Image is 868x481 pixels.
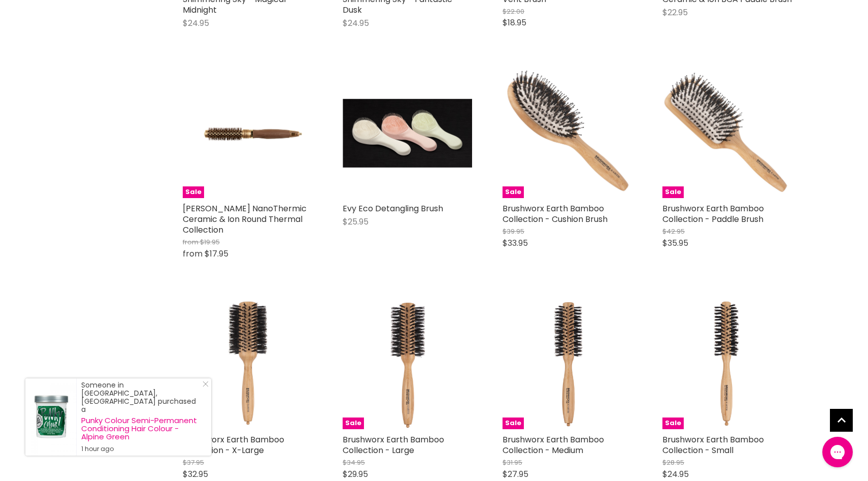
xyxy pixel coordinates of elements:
span: $19.95 [200,237,220,247]
a: Brushworx Earth Bamboo Collection - Paddle Brush [662,203,764,225]
iframe: Gorgias live chat messenger [817,433,858,471]
span: Sale [503,418,524,429]
a: Evy Eco Detangling Brush [343,203,443,214]
a: Olivia Garden NanoThermic Ceramic & Ion Round Thermal CollectionSale [183,69,312,198]
span: $35.95 [662,237,688,249]
a: Brushworx Earth Bamboo Collection - SmallSale [662,300,792,429]
span: $39.95 [503,227,524,236]
img: Brushworx Earth Bamboo Collection - Paddle Brush [662,72,792,195]
span: $24.95 [183,17,209,29]
small: 1 hour ago [81,445,201,453]
svg: Close Icon [203,381,209,387]
span: $17.95 [205,248,228,260]
img: Evy Eco Detangling Brush [343,99,472,167]
a: Brushworx Earth Bamboo Collection - Small [662,434,764,456]
img: Olivia Garden NanoThermic Ceramic & Ion Round Thermal Collection [183,112,312,155]
span: $18.95 [503,17,526,28]
a: [PERSON_NAME] NanoThermic Ceramic & Ion Round Thermal Collection [183,203,307,236]
span: Sale [503,186,524,198]
span: Sale [343,418,364,429]
span: $22.95 [662,7,688,18]
a: Evy Eco Detangling Brush [343,69,472,198]
span: $25.95 [343,216,369,228]
span: $32.95 [183,468,208,480]
img: Brushworx Earth Bamboo Collection - Cushion Brush [503,70,632,197]
img: Brushworx Earth Bamboo Collection - X-Large [225,300,270,429]
span: $33.95 [503,237,528,249]
span: from [183,248,203,260]
a: Close Notification [198,381,209,391]
span: $24.95 [343,17,369,29]
a: Brushworx Earth Bamboo Collection - Large [343,434,444,456]
a: Brushworx Earth Bamboo Collection - MediumSale [503,300,632,429]
a: Brushworx Earth Bamboo Collection - Cushion Brush [503,203,608,225]
a: Brushworx Earth Bamboo Collection - Cushion BrushSale [503,69,632,198]
span: from [183,237,198,247]
span: Sale [662,418,684,429]
span: $34.95 [343,458,365,467]
span: $29.95 [343,468,368,480]
span: $27.95 [503,468,528,480]
a: Brushworx Earth Bamboo Collection - LargeSale [343,300,472,429]
span: $24.95 [662,468,689,480]
div: Someone in [GEOGRAPHIC_DATA], [GEOGRAPHIC_DATA] purchased a [81,381,201,453]
a: Brushworx Earth Bamboo Collection - X-LargeSale [183,300,312,429]
a: Brushworx Earth Bamboo Collection - Medium [503,434,604,456]
span: Sale [662,186,684,198]
span: $37.95 [183,458,204,467]
span: $31.95 [503,458,522,467]
a: Visit product page [25,378,76,456]
img: Brushworx Earth Bamboo Collection - Small [708,300,746,429]
span: $28.95 [662,458,684,467]
a: Brushworx Earth Bamboo Collection - Paddle BrushSale [662,69,792,198]
a: Brushworx Earth Bamboo Collection - X-Large [183,434,284,456]
a: Punky Colour Semi-Permanent Conditioning Hair Colour - Alpine Green [81,416,201,441]
span: Sale [183,186,204,198]
span: $42.95 [662,227,685,236]
span: $22.00 [503,7,524,16]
